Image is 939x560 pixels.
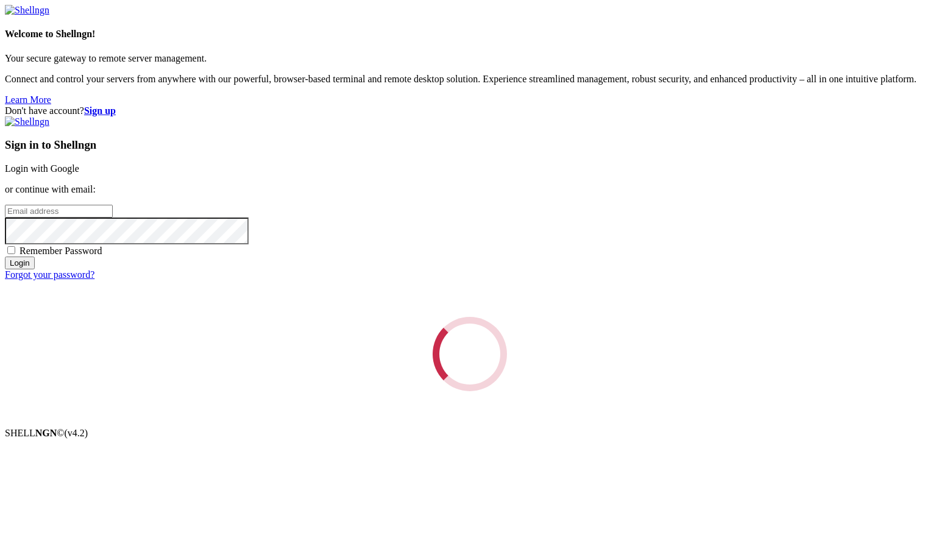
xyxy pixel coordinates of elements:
[5,205,113,218] input: Email address
[19,246,102,256] span: Remember Password
[5,257,35,269] input: Login
[5,116,49,127] img: Shellngn
[5,53,934,64] p: Your secure gateway to remote server management.
[65,428,88,438] span: 4.2.0
[5,105,934,116] div: Don't have account?
[5,74,934,85] p: Connect and control your servers from anywhere with our powerful, browser-based terminal and remo...
[5,29,934,40] h4: Welcome to Shellngn!
[5,428,88,438] span: SHELL ©
[84,105,116,116] a: Sign up
[5,269,94,280] a: Forgot your password?
[433,317,507,391] div: Loading...
[5,163,79,174] a: Login with Google
[7,246,15,254] input: Remember Password
[35,428,57,438] b: NGN
[5,184,934,195] p: or continue with email:
[5,5,49,16] img: Shellngn
[5,94,51,105] a: Learn More
[5,138,934,152] h3: Sign in to Shellngn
